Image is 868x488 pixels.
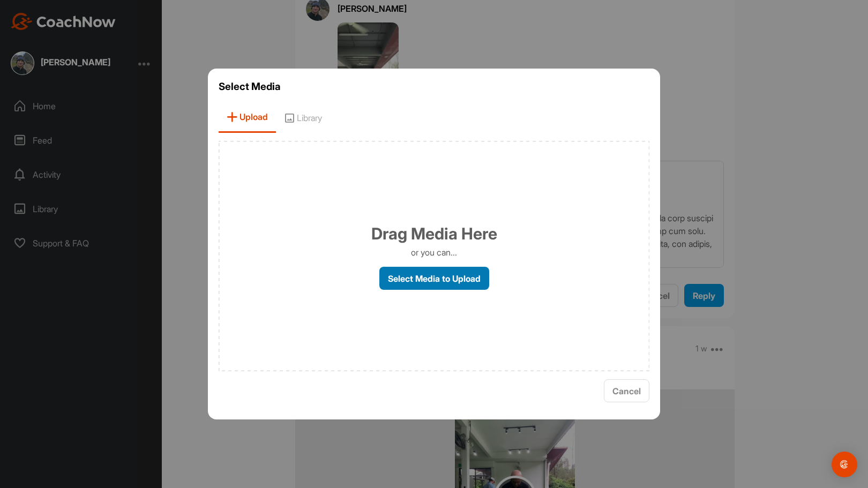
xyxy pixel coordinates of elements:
[612,386,641,396] span: Cancel
[604,379,649,402] button: Cancel
[379,267,489,290] label: Select Media to Upload
[832,452,857,477] div: Open Intercom Messenger
[411,246,457,259] p: or you can...
[371,222,497,246] h1: Drag Media Here
[219,79,649,94] h3: Select Media
[219,102,276,133] span: Upload
[276,102,330,133] span: Library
